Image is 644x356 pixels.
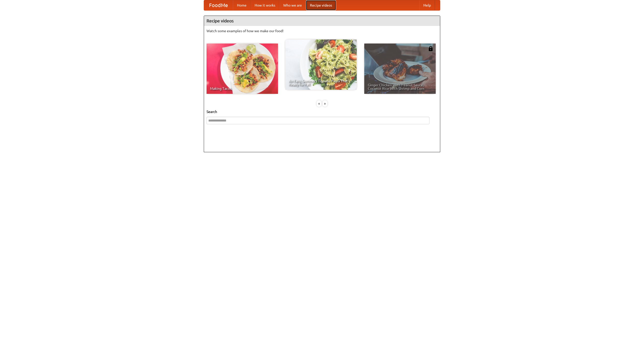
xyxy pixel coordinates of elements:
p: Watch some examples of how we make our food! [207,28,437,33]
a: Making Tacos [207,44,278,94]
h4: Recipe videos [204,16,440,26]
a: How it works [251,0,279,10]
span: An Easy, Summery Tomato Pasta That's Ready for Fall [289,79,353,86]
a: Help [419,0,435,10]
a: Who we are [279,0,306,10]
img: 483408.png [428,46,433,51]
a: An Easy, Summery Tomato Pasta That's Ready for Fall [285,39,357,90]
a: FoodMe [204,0,233,10]
a: Home [233,0,251,10]
a: Recipe videos [306,0,336,10]
div: « [317,100,321,107]
div: » [323,100,327,107]
h5: Search [207,109,437,114]
span: Making Tacos [210,87,274,90]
